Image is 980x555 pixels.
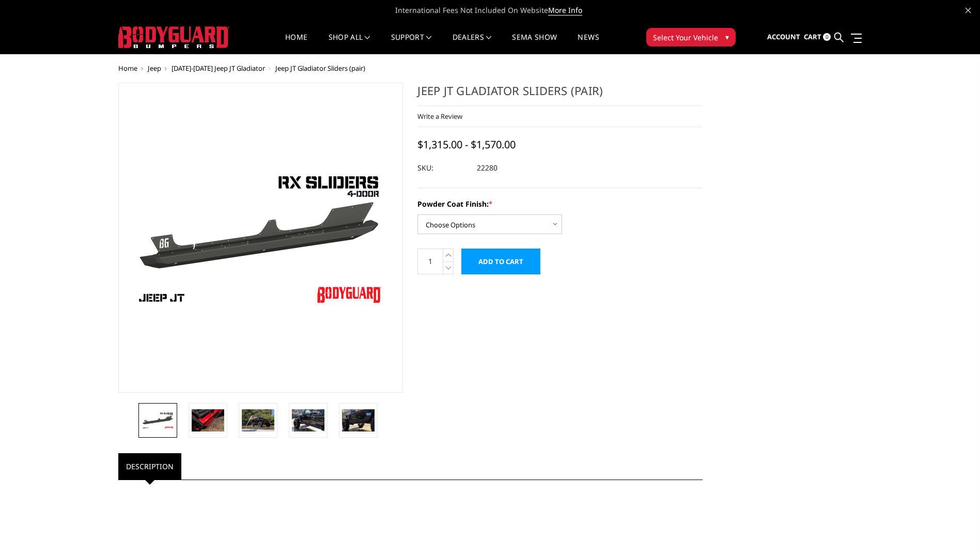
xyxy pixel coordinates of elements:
a: Jeep JT Gladiator Sliders (pair) [118,83,403,393]
a: News [578,34,599,54]
img: Jeep JT Gladiator Sliders (pair) [142,411,174,429]
img: Jeep JT Gladiator Sliders (pair) [242,409,274,431]
label: Powder Coat Finish: [417,198,703,209]
img: BODYGUARD BUMPERS [118,26,229,48]
a: Write a Review [417,112,462,121]
a: Cart 0 [804,23,831,51]
span: 0 [823,33,831,41]
a: Jeep [148,64,161,73]
h1: Jeep JT Gladiator Sliders (pair) [417,83,703,106]
span: $1,315.00 - $1,570.00 [417,137,516,151]
a: Dealers [453,34,492,54]
span: Select Your Vehicle [653,32,718,43]
span: Account [767,32,800,41]
a: Description [118,453,181,480]
a: More Info [548,5,582,16]
input: Add to Cart [461,249,540,274]
a: Account [767,23,800,51]
a: SEMA Show [512,34,557,54]
dd: 22280 [477,159,497,177]
img: Jeep JT Gladiator Sliders (pair) [342,409,375,431]
img: Jeep JT Gladiator Sliders (pair) [292,409,324,431]
button: Select Your Vehicle [646,28,736,47]
span: Cart [804,32,821,41]
a: Home [285,34,307,54]
a: [DATE]-[DATE] Jeep JT Gladiator [172,64,265,73]
span: ▾ [725,32,729,42]
span: Jeep JT Gladiator Sliders (pair) [275,64,365,73]
a: Home [118,64,137,73]
dt: SKU: [417,159,469,177]
a: Support [391,34,432,54]
a: shop all [329,34,370,54]
img: Jeep JT Gladiator Sliders (pair) [192,409,224,431]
